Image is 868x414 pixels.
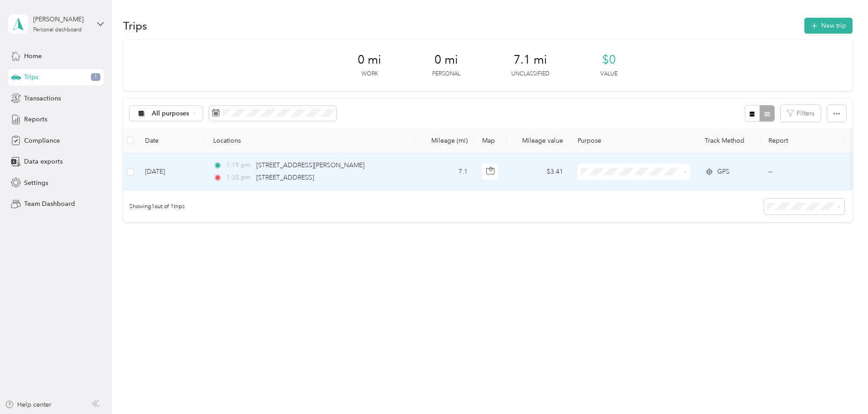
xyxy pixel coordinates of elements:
[24,51,42,61] span: Home
[24,178,48,188] span: Settings
[152,110,190,117] span: All purposes
[817,363,868,414] iframe: Everlance-gr Chat Button Frame
[226,173,252,183] span: 1:35 pm
[24,157,63,166] span: Data exports
[432,70,460,78] p: Personal
[138,128,206,153] th: Date
[256,161,364,169] span: [STREET_ADDRESS][PERSON_NAME]
[33,27,82,33] div: Personal dashboard
[698,128,761,153] th: Track Method
[602,53,616,67] span: $0
[226,160,252,170] span: 1:19 pm
[415,128,475,153] th: Mileage (mi)
[24,115,47,124] span: Reports
[434,53,458,67] span: 0 mi
[804,18,853,34] button: New trip
[781,105,821,122] button: Filters
[475,128,507,153] th: Map
[24,199,75,209] span: Team Dashboard
[511,70,549,78] p: Unclassified
[24,136,60,145] span: Compliance
[123,203,185,211] span: Showing 1 out of 1 trips
[361,70,378,78] p: Work
[514,53,547,67] span: 7.1 mi
[358,53,381,67] span: 0 mi
[507,128,570,153] th: Mileage value
[33,15,90,24] div: [PERSON_NAME]
[91,73,100,81] span: 1
[5,400,51,409] button: Help center
[761,153,844,190] td: --
[24,72,38,82] span: Trips
[24,94,61,103] span: Transactions
[717,167,729,177] span: GPS
[206,128,415,153] th: Locations
[507,153,570,190] td: $3.41
[138,153,206,190] td: [DATE]
[600,70,618,78] p: Value
[415,153,475,190] td: 7.1
[570,128,698,153] th: Purpose
[256,174,314,181] span: [STREET_ADDRESS]
[761,128,844,153] th: Report
[123,21,147,30] h1: Trips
